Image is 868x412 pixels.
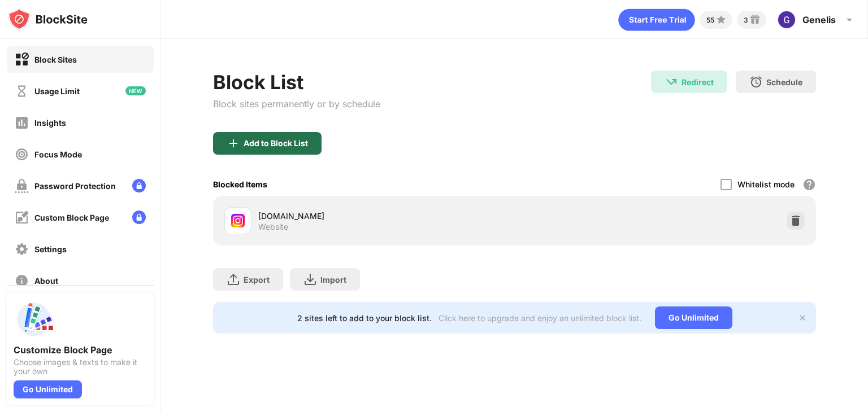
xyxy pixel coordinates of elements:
img: x-button.svg [798,313,807,322]
img: new-icon.svg [125,86,146,95]
div: Blocked Items [213,179,267,189]
img: time-usage-off.svg [15,84,29,98]
div: animation [618,8,695,31]
img: reward-small.svg [748,13,762,27]
div: Block sites permanently or by schedule [213,98,380,109]
div: Block Sites [34,55,77,64]
div: [DOMAIN_NAME] [258,210,514,222]
div: Redirect [682,77,714,87]
div: Export [244,275,270,284]
div: Add to Block List [244,139,308,148]
div: Go Unlimited [14,380,82,398]
img: favicons [231,214,245,227]
div: Password Protection [34,181,116,191]
div: 2 sites left to add to your block list. [297,313,432,323]
div: Block List [213,71,380,94]
img: block-on.svg [15,52,29,67]
div: Genelis [802,14,836,25]
div: 55 [706,16,714,24]
img: about-off.svg [15,274,29,288]
div: 3 [744,16,748,24]
div: Custom Block Page [34,213,109,222]
div: Schedule [766,77,802,87]
div: Settings [34,244,67,254]
div: Focus Mode [34,150,82,159]
img: push-custom-page.svg [14,299,54,340]
img: insights-off.svg [15,116,29,130]
img: lock-menu.svg [132,211,146,224]
div: Go Unlimited [655,306,732,329]
div: Usage Limit [34,86,80,96]
img: lock-menu.svg [132,179,146,192]
div: Choose images & texts to make it your own [14,358,147,376]
img: customize-block-page-off.svg [15,211,29,225]
div: About [34,276,58,286]
div: Whitelist mode [737,179,795,189]
img: settings-off.svg [15,242,29,256]
img: focus-off.svg [15,147,29,161]
img: logo-blocksite.svg [8,8,88,30]
div: Website [258,222,288,232]
img: points-small.svg [714,13,728,27]
div: Customize Block Page [14,344,147,356]
img: ACg8ocKOVbdFOHyFWJghAWRP3D-C8-TZQzheZbzC1sVjdbPGU-Q0PQ=s96-c [778,11,796,29]
div: Click here to upgrade and enjoy an unlimited block list. [439,313,641,323]
div: Insights [34,118,66,128]
img: password-protection-off.svg [15,179,29,193]
div: Import [320,275,346,284]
